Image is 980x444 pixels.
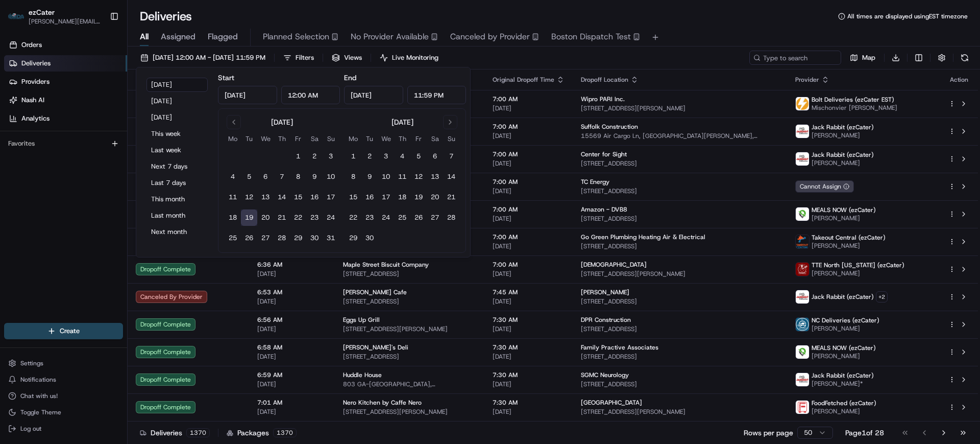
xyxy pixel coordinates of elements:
button: 31 [323,230,339,246]
span: [PERSON_NAME]'s Deli [343,343,408,352]
span: [PERSON_NAME] [812,214,876,222]
button: Go to previous month [227,115,241,129]
button: 4 [225,169,241,185]
button: 25 [225,230,241,246]
span: 6:53 AM [257,288,327,296]
img: tte_north_alabama.png [796,263,809,276]
img: melas_now_logo.png [796,345,809,359]
div: Deliveries [140,428,210,438]
span: 7:30 AM [493,371,565,379]
button: [DATE] [146,94,208,108]
span: [PERSON_NAME] [812,242,886,250]
span: [STREET_ADDRESS][PERSON_NAME] [581,104,779,112]
span: [STREET_ADDRESS] [343,297,476,306]
button: +2 [876,291,888,302]
th: Monday [225,133,241,144]
button: Next 7 days [146,159,208,174]
div: Page 1 of 28 [845,428,884,438]
span: DPR Construction [581,316,631,324]
button: 5 [410,148,427,165]
span: [DATE] [493,104,565,112]
button: 2 [361,148,378,165]
span: [DATE] [493,159,565,168]
button: Views [327,51,366,65]
span: 7:00 AM [493,233,565,241]
button: 1 [345,148,361,165]
span: [PERSON_NAME] Cafe [343,288,407,296]
button: 16 [306,189,323,205]
span: Bolt Deliveries (ezCater EST) [812,96,894,104]
button: 30 [306,230,323,246]
th: Friday [410,133,427,144]
button: 1 [290,148,306,165]
span: 6:58 AM [257,343,327,352]
span: 7:01 AM [257,399,327,407]
a: Orders [4,37,127,53]
span: [DATE] [493,380,565,388]
span: [STREET_ADDRESS] [581,215,779,223]
span: Create [60,326,80,336]
th: Tuesday [361,133,378,144]
input: Date [218,86,277,104]
span: [STREET_ADDRESS][PERSON_NAME] [581,408,779,416]
span: Providers [21,77,50,86]
span: MEALS NOW (ezCater) [812,344,876,352]
span: [DATE] [493,132,565,140]
input: Time [407,86,467,104]
input: Time [281,86,340,104]
img: melas_now_logo.png [796,207,809,221]
span: [STREET_ADDRESS][PERSON_NAME] [343,325,476,333]
div: [DATE] [391,117,413,127]
span: [DATE] [493,242,565,250]
button: 26 [410,209,427,226]
span: [DATE] [493,270,565,278]
span: [STREET_ADDRESS] [581,380,779,388]
span: Nero Kitchen by Caffe Nero [343,399,422,407]
button: Last month [146,208,208,223]
span: [DATE] [257,408,327,416]
span: 6:56 AM [257,316,327,324]
button: ezCater [29,7,55,17]
span: Jack Rabbit (ezCater) [812,123,874,131]
span: Jack Rabbit (ezCater) [812,371,874,380]
span: Nash AI [21,96,44,105]
th: Saturday [306,133,323,144]
span: [PERSON_NAME]* [812,380,874,388]
div: 1370 [186,428,210,437]
button: 21 [443,189,459,205]
th: Friday [290,133,306,144]
span: Eggs Up Grill [343,316,380,324]
span: Orders [21,40,42,50]
th: Wednesday [257,133,274,144]
button: Log out [4,422,123,436]
button: 21 [274,209,290,226]
img: bolt_logo.png [796,97,809,110]
span: [DATE] [493,325,565,333]
button: 11 [225,189,241,205]
button: 24 [323,209,339,226]
button: [DATE] 12:00 AM - [DATE] 11:59 PM [136,51,270,65]
button: Map [845,51,880,65]
span: [DATE] [257,325,327,333]
span: All [140,31,149,43]
input: Date [344,86,403,104]
button: 23 [361,209,378,226]
span: Boston Dispatch Test [551,31,631,43]
span: Huddle House [343,371,382,379]
button: 16 [361,189,378,205]
button: 11 [394,169,410,185]
span: [DATE] [493,215,565,223]
span: Takeout Central (ezCater) [812,233,886,242]
button: Cannot Assign [795,180,854,193]
button: 12 [410,169,427,185]
a: Analytics [4,110,127,127]
span: Maple Street Biscuit Company [343,261,429,269]
span: [STREET_ADDRESS][PERSON_NAME] [581,270,779,278]
span: 7:30 AM [493,399,565,407]
button: Last week [146,143,208,157]
div: Favorites [4,135,123,152]
button: 27 [257,230,274,246]
span: [DATE] [493,187,565,195]
span: [DATE] [493,297,565,306]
